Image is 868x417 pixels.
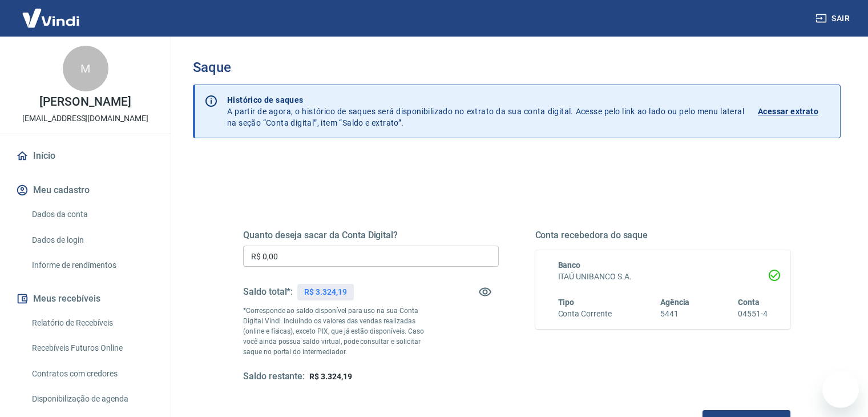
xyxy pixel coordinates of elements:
[193,59,841,75] h3: Saque
[558,260,581,270] span: Banco
[27,362,157,386] a: Contratos com credores
[558,271,768,283] h6: ITAÚ UNIBANCO S.A.
[309,372,352,381] span: R$ 3.324,19
[27,228,157,252] a: Dados de login
[27,336,157,360] a: Recebíveis Futuros Online
[535,230,791,241] h5: Conta recebedora do saque
[39,96,131,108] p: [PERSON_NAME]
[660,308,690,320] h6: 5441
[304,286,346,298] p: R$ 3.324,19
[758,94,831,129] a: Acessar extrato
[63,46,108,91] div: M
[27,254,157,277] a: Informe de rendimentos
[14,1,88,35] img: Vindi
[14,178,157,203] button: Meu cadastro
[758,106,818,117] p: Acessar extrato
[738,298,760,307] span: Conta
[243,286,293,298] h5: Saldo total*:
[27,203,157,226] a: Dados da conta
[14,143,157,169] a: Início
[27,387,157,411] a: Disponibilização de agenda
[558,298,575,307] span: Tipo
[813,8,854,29] button: Sair
[243,230,499,241] h5: Quanto deseja sacar da Conta Digital?
[227,94,744,106] p: Histórico de saques
[243,371,305,383] h5: Saldo restante:
[227,94,744,129] p: A partir de agora, o histórico de saques será disponibilizado no extrato da sua conta digital. Ac...
[27,311,157,335] a: Relatório de Recebíveis
[660,298,690,307] span: Agência
[822,371,859,408] iframe: Button to launch messaging window
[738,308,768,320] h6: 04551-4
[558,308,612,320] h6: Conta Corrente
[243,306,435,357] p: *Corresponde ao saldo disponível para uso na sua Conta Digital Vindi. Incluindo os valores das ve...
[22,113,148,125] p: [EMAIL_ADDRESS][DOMAIN_NAME]
[14,286,157,311] button: Meus recebíveis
